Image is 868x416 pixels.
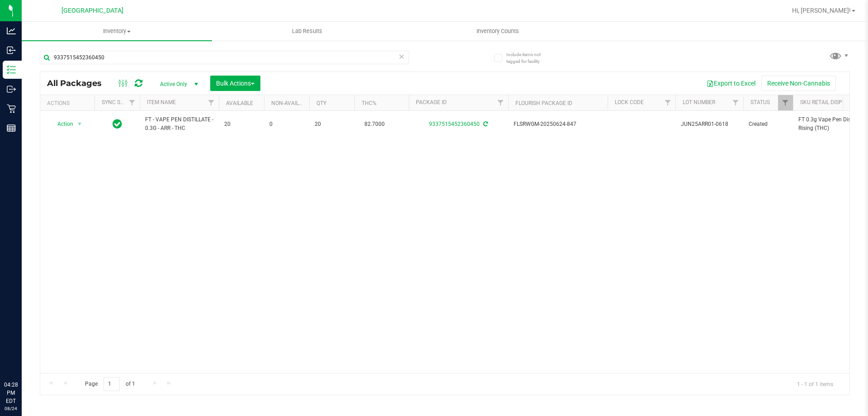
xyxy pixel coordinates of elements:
[4,381,18,405] p: 04:28 PM EDT
[7,65,16,74] inline-svg: Inventory
[49,118,74,130] span: Action
[7,85,16,94] inline-svg: Outbound
[125,95,140,110] a: Filter
[216,80,255,87] span: Bulk Actions
[362,100,377,106] a: THC%
[683,99,715,105] a: Lot Number
[402,22,593,41] a: Inventory Counts
[316,100,326,106] a: Qty
[210,76,260,91] button: Bulk Actions
[750,99,770,105] a: Status
[40,51,409,64] input: Search Package ID, Item Name, SKU, Lot or Part Number...
[22,27,212,35] span: Inventory
[226,100,253,106] a: Available
[660,95,675,110] a: Filter
[212,22,402,41] a: Lab Results
[280,27,335,35] span: Lab Results
[398,51,405,62] span: Clear
[7,104,16,113] inline-svg: Retail
[9,344,36,371] iframe: Resource center
[271,100,311,106] a: Non-Available
[224,120,259,129] span: 20
[47,78,111,88] span: All Packages
[22,22,212,41] a: Inventory
[615,99,644,105] a: Lock Code
[102,99,137,105] a: Sync Status
[681,120,738,129] span: JUN25ARR01-0618
[147,99,176,105] a: Item Name
[416,99,447,105] a: Package ID
[145,115,213,133] span: FT - VAPE PEN DISTILLATE - 0.3G - ARR - THC
[701,76,761,91] button: Export to Excel
[506,51,552,65] span: Include items not tagged for facility
[728,95,743,110] a: Filter
[4,405,18,412] p: 08/24
[104,377,120,391] input: 1
[778,95,793,110] a: Filter
[113,118,122,130] span: In Sync
[269,120,304,129] span: 0
[514,120,602,129] span: FLSRWGM-20250624-847
[493,95,508,110] a: Filter
[749,120,788,129] span: Created
[47,100,91,106] div: Actions
[800,99,868,105] a: Sku Retail Display Name
[315,120,349,129] span: 20
[790,377,840,391] span: 1 - 1 of 1 items
[464,27,531,35] span: Inventory Counts
[7,26,16,35] inline-svg: Analytics
[74,118,85,130] span: select
[482,121,488,127] span: Sync from Compliance System
[792,7,851,14] span: Hi, [PERSON_NAME]!
[77,377,142,391] span: Page of 1
[7,46,16,55] inline-svg: Inbound
[360,118,389,131] span: 82.7000
[61,7,123,14] span: [GEOGRAPHIC_DATA]
[204,95,219,110] a: Filter
[761,76,836,91] button: Receive Non-Cannabis
[515,100,572,106] a: Flourish Package ID
[429,121,480,127] a: 9337515452360450
[7,124,16,133] inline-svg: Reports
